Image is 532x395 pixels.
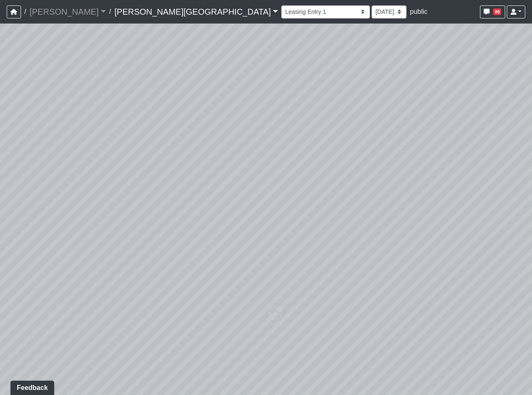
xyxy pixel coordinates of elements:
[410,8,427,15] span: public
[114,3,278,20] a: [PERSON_NAME][GEOGRAPHIC_DATA]
[6,378,56,395] iframe: Ybug feedback widget
[21,3,29,20] span: /
[29,3,106,20] a: [PERSON_NAME]
[480,5,505,18] button: 98
[106,3,114,20] span: /
[493,8,501,15] span: 98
